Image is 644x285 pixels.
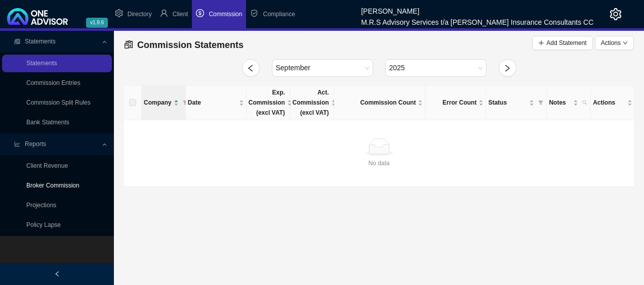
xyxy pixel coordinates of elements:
[389,60,482,76] span: 2025
[26,202,56,209] a: Projections
[25,140,46,148] span: Reports
[26,221,61,228] a: Policy Lapse
[263,11,295,18] span: Compliance
[361,14,593,25] div: M.R.S Advisory Services t/a [PERSON_NAME] Insurance Consultants CC
[291,85,335,120] th: Act. Commission (excl VAT)
[249,87,285,118] span: Exp. Commission (excl VAT)
[334,85,425,120] th: Commission Count
[549,98,571,108] span: Notes
[538,40,544,46] span: plus
[14,141,20,147] span: line-chart
[181,96,190,110] span: filter
[186,85,247,120] th: Date
[14,38,20,44] span: reconciliation
[591,85,635,120] th: Actions
[547,85,591,120] th: Notes
[137,40,244,50] span: Commission Statements
[188,98,237,108] span: Date
[247,64,255,72] span: left
[26,162,68,169] a: Client Revenue
[532,36,592,50] button: Add Statement
[196,9,204,17] span: dollar
[26,79,80,86] a: Commission Entries
[427,98,476,108] span: Error Count
[580,96,589,110] span: search
[26,60,57,67] a: Statements
[183,100,188,105] span: filter
[26,182,79,189] a: Broker Commission
[546,38,586,48] span: Add Statement
[538,100,543,105] span: filter
[361,3,593,14] div: [PERSON_NAME]
[128,11,152,18] span: Directory
[26,119,69,126] a: Bank Statments
[488,98,527,108] span: Status
[610,8,622,20] span: setting
[250,9,258,17] span: safety
[276,60,369,76] span: September
[293,87,329,118] span: Act. Commission (excl VAT)
[247,85,291,120] th: Exp. Commission (excl VAT)
[160,9,168,17] span: user
[86,18,108,28] span: v1.9.6
[209,11,242,18] span: Commission
[593,98,625,108] span: Actions
[425,85,486,120] th: Error Count
[144,98,172,108] span: Company
[486,85,547,120] th: Status
[582,100,587,105] span: search
[26,99,91,106] a: Commission Split Rules
[7,8,68,25] img: 2df55531c6924b55f21c4cf5d4484680-logo-light.svg
[128,158,630,168] div: No data
[115,9,123,17] span: setting
[623,40,628,45] span: down
[124,40,133,49] span: reconciliation
[536,96,545,110] span: filter
[173,11,188,18] span: Client
[503,64,511,72] span: right
[54,271,60,277] span: left
[336,98,416,108] span: Commission Count
[25,38,56,45] span: Statements
[601,38,621,48] span: Actions
[595,36,634,50] button: Actionsdown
